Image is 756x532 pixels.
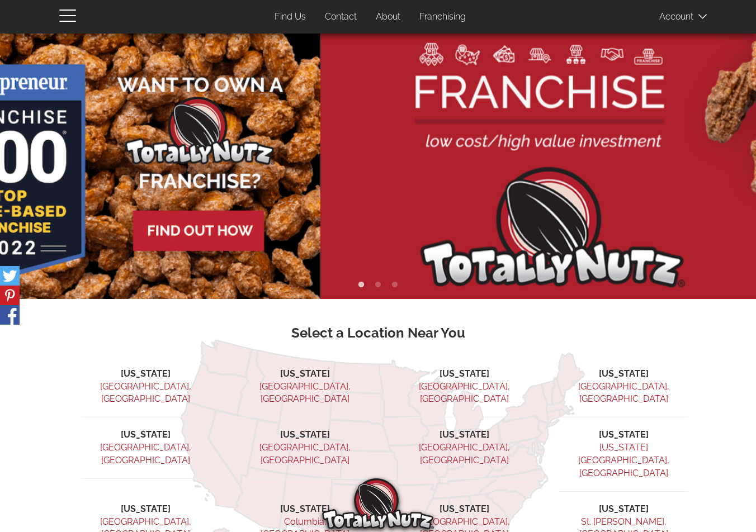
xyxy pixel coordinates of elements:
[259,442,351,465] a: [GEOGRAPHIC_DATA], [GEOGRAPHIC_DATA]
[240,503,370,516] li: [US_STATE]
[81,368,210,381] li: [US_STATE]
[81,503,210,516] li: [US_STATE]
[389,279,400,291] button: 3 of 3
[259,381,351,405] a: [GEOGRAPHIC_DATA], [GEOGRAPHIC_DATA]
[68,326,688,340] h3: Select a Location Near You
[316,6,365,28] a: Contact
[400,368,529,381] li: [US_STATE]
[578,442,669,478] a: [US_STATE][GEOGRAPHIC_DATA], [GEOGRAPHIC_DATA]
[240,368,370,381] li: [US_STATE]
[356,279,367,291] button: 1 of 3
[559,503,688,516] li: [US_STATE]
[372,279,384,291] button: 2 of 3
[240,429,370,441] li: [US_STATE]
[81,429,210,441] li: [US_STATE]
[100,381,191,405] a: [GEOGRAPHIC_DATA], [GEOGRAPHIC_DATA]
[559,429,688,441] li: [US_STATE]
[400,503,529,516] li: [US_STATE]
[266,6,314,28] a: Find Us
[559,368,688,381] li: [US_STATE]
[411,6,474,28] a: Franchising
[419,381,510,405] a: [GEOGRAPHIC_DATA], [GEOGRAPHIC_DATA]
[400,429,529,441] li: [US_STATE]
[367,6,409,28] a: About
[578,381,669,405] a: [GEOGRAPHIC_DATA], [GEOGRAPHIC_DATA]
[419,442,510,465] a: [GEOGRAPHIC_DATA], [GEOGRAPHIC_DATA]
[322,478,434,529] img: Totally Nutz Logo
[100,442,191,465] a: [GEOGRAPHIC_DATA], [GEOGRAPHIC_DATA]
